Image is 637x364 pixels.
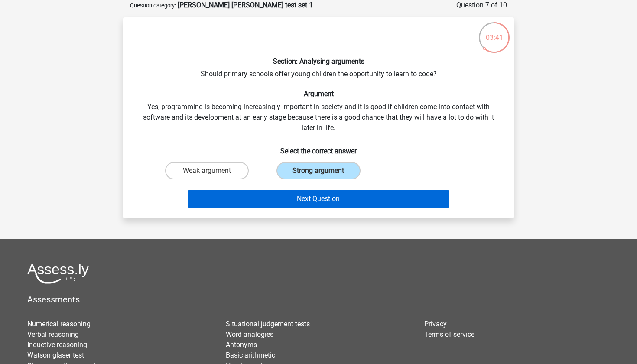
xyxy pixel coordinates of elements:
[137,57,500,65] h6: Section: Analysing arguments
[226,341,257,349] a: Antonyms
[137,140,500,155] h6: Select the correct answer
[178,1,313,9] strong: [PERSON_NAME] [PERSON_NAME] test set 1
[226,351,275,359] a: Basic arithmetic
[137,90,500,98] h6: Argument
[27,351,84,359] a: Watson glaser test
[226,320,310,328] a: Situational judgement tests
[27,294,610,305] h5: Assessments
[27,330,79,338] a: Verbal reasoning
[165,162,249,179] label: Weak argument
[27,263,89,284] img: Assessly logo
[424,330,474,338] a: Terms of service
[188,190,450,208] button: Next Question
[130,2,176,9] small: Question category:
[127,24,510,211] div: Should primary schools offer young children the opportunity to learn to code? Yes, programming is...
[27,341,87,349] a: Inductive reasoning
[27,320,91,328] a: Numerical reasoning
[424,320,447,328] a: Privacy
[478,21,510,43] div: 03:41
[226,330,273,338] a: Word analogies
[276,162,360,179] label: Strong argument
